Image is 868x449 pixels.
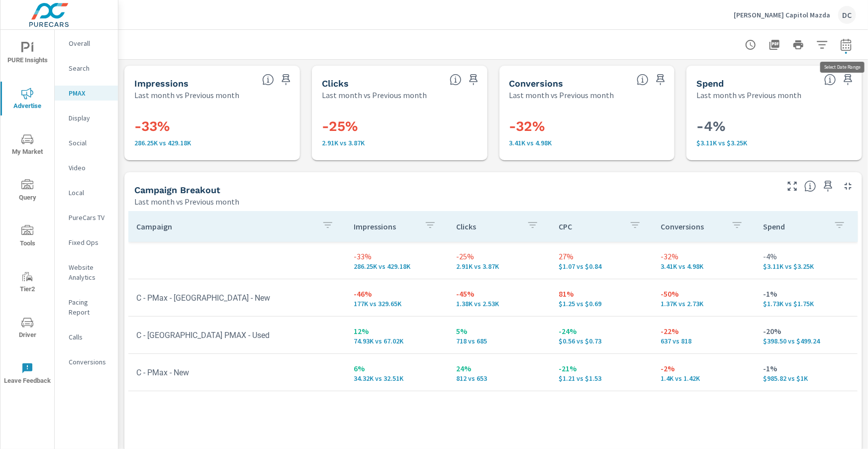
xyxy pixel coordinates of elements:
[134,89,239,101] p: Last month vs Previous month
[763,222,826,231] p: Spend
[559,337,645,345] p: $0.56 vs $0.73
[55,36,118,51] div: Overall
[55,61,118,76] div: Search
[55,330,118,344] div: Calls
[456,362,543,374] p: 24%
[3,317,51,341] span: Driver
[69,163,110,173] p: Video
[696,78,724,89] h5: Spend
[661,262,748,270] p: 3,406 vs 4,975
[661,250,748,262] p: -32%
[69,357,110,367] p: Conversions
[3,271,51,295] span: Tier2
[661,288,748,300] p: -50%
[661,325,748,337] p: -22%
[456,250,543,262] p: -25%
[55,185,118,200] div: Local
[3,42,51,66] span: PURE Insights
[136,222,314,231] p: Campaign
[69,113,110,123] p: Display
[456,325,543,337] p: 5%
[840,178,856,194] button: Minimize Widget
[134,118,290,135] h3: -33%
[509,78,564,89] h5: Conversions
[354,250,440,262] p: -33%
[559,300,645,308] p: $1.25 vs $0.69
[55,210,118,225] div: PureCars TV
[354,288,440,300] p: -46%
[69,213,110,223] p: PureCars TV
[559,288,645,300] p: 81%
[262,74,274,86] span: The number of times an ad was shown on your behalf.
[354,337,440,345] p: 74,930 vs 67,016
[69,63,110,73] p: Search
[763,288,850,300] p: -1%
[696,139,852,147] p: $3,113 vs $3,247
[278,72,294,88] span: Save this to your personalized report
[559,325,645,337] p: -24%
[55,354,118,369] div: Conversions
[134,196,239,208] p: Last month vs Previous month
[354,300,440,308] p: 176,996 vs 329,653
[354,262,440,270] p: 286,249 vs 429,182
[3,88,51,112] span: Advertise
[559,250,645,262] p: 27%
[763,325,850,337] p: -20%
[69,88,110,98] p: PMAX
[55,111,118,125] div: Display
[734,10,830,19] p: [PERSON_NAME] Capitol Mazda
[354,325,440,337] p: 12%
[661,337,748,345] p: 637 vs 818
[134,78,189,89] h5: Impressions
[509,139,665,147] p: 3,406 vs 4,975
[509,89,614,101] p: Last month vs Previous month
[784,178,800,194] button: Make Fullscreen
[134,185,220,195] h5: Campaign Breakout
[3,133,51,158] span: My Market
[69,262,110,282] p: Website Analytics
[69,38,110,48] p: Overall
[456,337,543,345] p: 718 vs 685
[55,235,118,250] div: Fixed Ops
[0,30,54,396] div: nav menu
[128,285,346,311] td: C - PMax - [GEOGRAPHIC_DATA] - New
[763,337,850,345] p: $398.50 vs $499.24
[354,222,416,231] p: Impressions
[3,179,51,204] span: Query
[763,262,850,270] p: $3,112.87 vs $3,247.38
[456,288,543,300] p: -45%
[69,237,110,247] p: Fixed Ops
[456,222,519,231] p: Clicks
[559,262,645,270] p: $1.07 vs $0.84
[696,118,852,135] h3: -4%
[322,118,478,135] h3: -25%
[763,374,850,382] p: $985.82 vs $1,000.00
[840,72,856,88] span: Save this to your personalized report
[456,262,543,270] p: 2,914 vs 3,866
[661,362,748,374] p: -2%
[55,160,118,175] div: Video
[763,362,850,374] p: -1%
[354,362,440,374] p: 6%
[3,362,51,387] span: Leave Feedback
[322,89,427,101] p: Last month vs Previous month
[509,118,665,135] h3: -32%
[765,35,784,55] button: "Export Report to PDF"
[763,250,850,262] p: -4%
[824,74,836,86] span: The amount of money spent on advertising during the period.
[820,178,836,194] span: Save this to your personalized report
[456,300,543,308] p: 1.38K vs 2.53K
[661,374,748,382] p: 1,395 vs 1,425
[55,260,118,285] div: Website Analytics
[804,180,816,192] span: This is a summary of PMAX performance results by campaign. Each column can be sorted.
[661,222,724,231] p: Conversions
[653,72,669,88] span: Save this to your personalized report
[559,222,621,231] p: CPC
[3,225,51,249] span: Tools
[128,360,346,385] td: C - PMax - New
[69,188,110,198] p: Local
[322,139,478,147] p: 2.91K vs 3.87K
[322,78,349,89] h5: Clicks
[696,89,801,101] p: Last month vs Previous month
[559,374,645,382] p: $1.21 vs $1.53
